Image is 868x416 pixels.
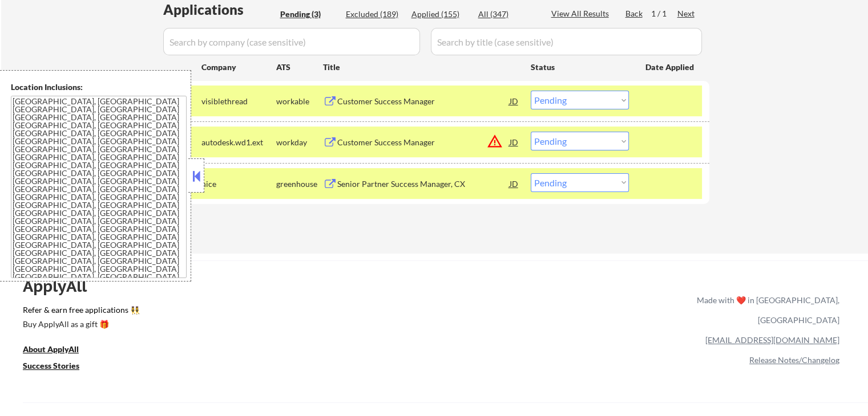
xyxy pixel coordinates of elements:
a: Success Stories [23,360,95,374]
div: All (347) [478,9,535,20]
input: Search by title (case sensitive) [431,28,702,55]
div: Title [323,62,520,73]
a: Release Notes/Changelog [749,355,839,365]
button: warning_amber [487,133,503,149]
div: workday [276,137,323,148]
input: Search by company (case sensitive) [163,28,420,55]
div: nice [201,178,276,190]
div: Pending (3) [280,9,337,20]
div: Status [531,56,629,77]
div: Customer Success Manager [337,137,510,148]
div: Buy ApplyAll as a gift 🎁 [23,320,137,328]
div: Made with ❤️ in [GEOGRAPHIC_DATA], [GEOGRAPHIC_DATA] [692,290,839,330]
u: Success Stories [23,361,79,370]
div: Back [625,8,644,19]
div: Next [677,8,696,19]
div: ApplyAll [23,276,100,296]
div: View All Results [551,8,612,19]
div: Excluded (189) [346,9,403,20]
div: JD [508,91,520,111]
div: 1 / 1 [651,8,677,19]
div: Date Applied [645,62,696,73]
div: Senior Partner Success Manager, CX [337,178,510,190]
div: Location Inclusions: [11,81,187,93]
a: About ApplyAll [23,343,95,357]
div: Company [201,62,276,73]
div: visiblethread [201,96,276,107]
div: ATS [276,62,323,73]
a: Refer & earn free applications 👯‍♀️ [23,306,458,318]
div: greenhouse [276,178,323,190]
a: Buy ApplyAll as a gift 🎁 [23,318,137,332]
u: About ApplyAll [23,344,79,354]
div: Applications [163,3,276,17]
div: autodesk.wd1.ext [201,137,276,148]
div: JD [508,173,520,194]
div: Customer Success Manager [337,96,510,107]
div: workable [276,96,323,107]
div: Applied (155) [411,9,469,20]
a: [EMAIL_ADDRESS][DOMAIN_NAME] [705,335,839,345]
div: JD [508,132,520,152]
